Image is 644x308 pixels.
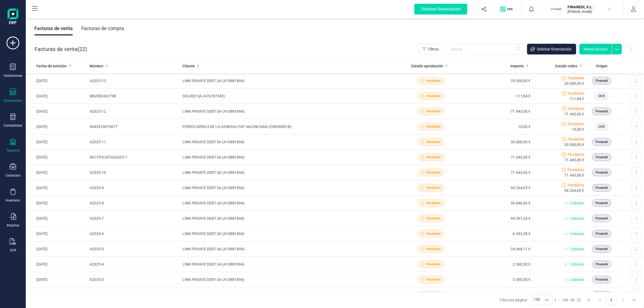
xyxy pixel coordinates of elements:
span: Número [90,63,103,69]
button: Filtros [419,44,443,54]
button: Solicitar financiación [408,1,474,18]
td: LINK PRIVATE DEBT SA (A10881894) [180,272,397,287]
span: de [570,297,575,303]
span: 22 [79,45,85,53]
td: A2025-6 [87,226,180,241]
td: [DATE] [26,119,87,134]
td: [DATE] [26,257,87,272]
span: Finanedi [595,140,608,144]
span: 22 [577,297,581,303]
td: A2025-3 [87,272,180,287]
td: FERROCARRILS DE LA GENERALITAT VALENCIANA (Q9650001B) [180,119,397,134]
td: [DATE] [26,104,87,119]
span: Fecha de emisión [36,63,67,69]
td: -6.343,58 € [464,226,532,241]
div: Filas por página: [500,295,552,305]
span: Cobrado [570,277,584,282]
span: OCR [598,94,605,98]
span: Pendiente [568,106,584,111]
span: Pendiente [426,155,441,160]
td: LINK PRIVATE DEBT SA (A10881894) [180,134,397,150]
button: Nueva factura [579,44,612,54]
span: Pendiente [426,140,441,144]
span: Finanedi [595,216,608,221]
td: 94.264,65 € [464,180,532,196]
td: A2025-5 [87,241,180,257]
img: FI [550,3,562,15]
span: Cobrado [570,246,584,252]
span: OCR [598,124,605,129]
td: LINK PRIVATE DEBT SA (A10881894) [180,226,397,241]
span: Pendiente [568,182,584,188]
span: Filtros [428,46,439,52]
td: -71.443,06 € [464,104,532,119]
span: Pendiente [568,75,584,81]
td: A2025-9 [87,180,180,196]
span: Pendiente [426,247,441,251]
td: [DATE] [26,226,87,241]
div: Facturas de venta [34,21,73,35]
td: LINK PRIVATE DEBT SA (A10881894) [180,104,397,119]
button: Solicitar financiación [527,44,576,54]
td: [DATE] [26,241,87,257]
td: LINK PRIVATE DEBT SA (A10881894) [180,287,397,303]
span: Pendiente [568,152,584,157]
span: Pendiente [426,185,441,190]
td: 20.000,00 € [464,73,532,89]
td: [DATE] [26,180,87,196]
span: Solicitar financiación [537,46,572,52]
button: Logo de OPS [497,1,518,18]
span: Pendiente [568,121,584,127]
span: 10,00 € [572,127,584,132]
span: Finanedi [595,155,608,160]
td: LINK PRIVATE DEBT SA (A10881894) [180,73,397,89]
span: Pendiente [426,262,441,267]
td: [DATE] [26,73,87,89]
span: 20.000,00 € [564,81,584,86]
span: Cobrado [570,216,584,221]
span: Pendiente [426,201,441,206]
span: Finanedi [595,247,608,251]
td: -2.560,50 € [464,272,532,287]
td: A2025-11 [87,134,180,150]
div: Solicitar financiación [414,4,467,14]
span: 71.443,06 € [564,157,584,163]
td: [DATE] [26,150,87,165]
img: Logo Finanedi [8,9,18,26]
span: Pendiente [426,231,441,236]
span: Pendiente [426,216,441,221]
span: 30.000,00 € [564,142,584,147]
td: [DATE] [26,89,87,104]
span: 71.443,06 € [564,111,584,117]
td: 59.846,59 € [464,196,532,211]
td: 94.367,24 € [464,211,532,226]
span: Cobrado [570,200,584,206]
p: [PERSON_NAME] [568,10,610,14]
td: [DATE] [26,211,87,226]
span: Pendiente [426,277,441,282]
img: Logo de OPS [500,6,515,12]
td: 30.000,00 € [464,134,532,150]
td: LINK PRIVATE DEBT SA (A10881894) [180,196,397,211]
span: Cobrado [570,231,584,236]
td: 24.468,11 € [464,241,532,257]
span: Finanedi [595,277,608,282]
td: 51.422,59 € [464,287,532,303]
td: LINK PRIVATE DEBT SA (A10881894) [180,180,397,196]
div: Facturas de compra [81,21,124,35]
button: Page 1 [606,295,616,305]
td: [DATE] [26,165,87,180]
span: 111,84 € [570,96,584,101]
td: BBV000432798 [87,89,180,104]
button: Next Page [618,295,628,305]
td: [DATE] [26,134,87,150]
span: Pendiente [568,91,584,96]
span: Pendiente [568,167,584,173]
span: Pendiente [426,78,441,83]
span: Finanedi [595,109,608,114]
td: 71.443,06 € [464,150,532,165]
td: 71.443,06 € [464,165,532,180]
div: Facturas de venta ( ) [35,44,87,54]
td: A2025-7 [87,211,180,226]
div: Documentos [4,98,22,103]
